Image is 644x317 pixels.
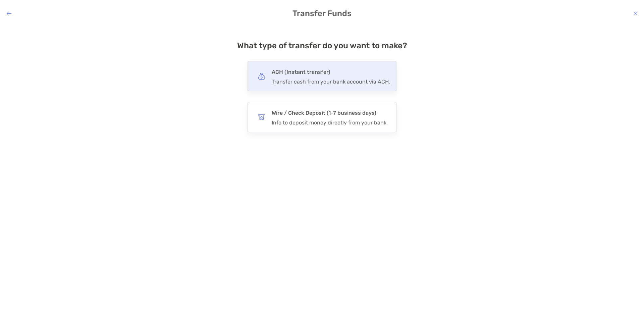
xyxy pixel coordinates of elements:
h4: ACH (Instant transfer) [272,67,390,77]
img: button icon [258,72,265,80]
h4: What type of transfer do you want to make? [237,41,407,50]
h4: Wire / Check Deposit (1-7 business days) [272,108,388,118]
img: button icon [258,113,265,121]
div: Transfer cash from your bank account via ACH. [272,78,390,85]
div: Info to deposit money directly from your bank. [272,119,388,126]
